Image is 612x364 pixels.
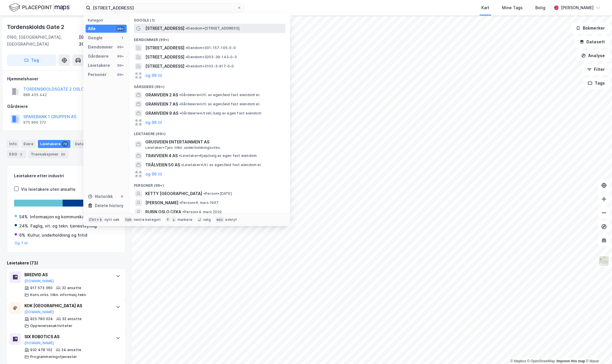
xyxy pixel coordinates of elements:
span: • [179,111,181,115]
div: avbryt [225,217,237,222]
div: Leietakere etter industri [14,172,118,179]
button: [DOMAIN_NAME] [24,310,54,314]
div: Opplevelsesaktiviteter [30,324,72,328]
span: [STREET_ADDRESS] [145,44,184,51]
span: Person • 6. mars 1967 [179,201,219,205]
span: • [186,26,187,30]
div: Gårdeiere [7,103,125,110]
div: Kontrollprogram for chat [583,336,612,364]
div: 24 ansatte [61,348,81,352]
span: • [203,191,205,196]
div: Eiendommer (99+) [129,33,290,43]
div: 888 455 442 [23,93,47,97]
div: Datasett [73,140,94,148]
button: Analyse [576,50,610,61]
div: 923 783 024 [30,317,53,321]
div: Mine Tags [502,4,523,11]
span: GRUSVEIEN ENTERTAINMENT AS [145,139,283,145]
button: Og 7 til [15,241,28,246]
div: [PERSON_NAME] [561,4,594,11]
div: 99+ [116,45,124,49]
span: RUBIN OSLO CEKA [145,209,181,215]
div: esc [215,217,224,223]
span: Gårdeiere • Utvikl./salg av egen fast eiendom [179,111,261,116]
span: GRANVEIEN 2 AS [145,92,178,98]
div: Gårdeiere (99+) [129,80,290,90]
div: Delete history [95,202,123,209]
div: 32 ansatte [62,286,81,290]
div: Kons.virks. tilkn. informasj.tekn. [30,293,87,297]
span: TRÅLVEIEN 50 AS [145,161,180,168]
span: Leietaker • Tjen. tilkn. underholdningsvirks. [145,145,221,150]
button: og 96 til [145,119,162,126]
div: KOK [GEOGRAPHIC_DATA] AS [24,302,110,309]
div: Informasjon og kommunikasjon [30,213,92,220]
span: Leietaker • Utl. av egen/leid fast eiendom el. [181,163,262,167]
button: og 96 til [145,171,162,178]
div: BREDVID AS [24,271,110,278]
div: 20 [60,151,66,157]
div: Leietakere [38,140,70,148]
div: Leietakere (73) [7,260,125,266]
div: 99+ [116,63,124,68]
button: Tag [7,54,56,66]
button: [DOMAIN_NAME] [24,279,54,283]
button: [DOMAIN_NAME] [24,341,54,345]
div: Faglig, vit. og tekn. tjenesteyting [30,223,97,229]
button: Filter [582,64,610,75]
div: Personer (99+) [129,179,290,189]
button: og 96 til [145,72,162,79]
div: ESG [7,150,26,158]
img: Z [599,256,609,266]
span: Leietaker • Kjøp/salg av egen fast eiendom [179,153,257,158]
div: velg [203,217,211,222]
div: Kategori [88,18,127,22]
div: 32 ansatte [62,317,82,321]
span: [STREET_ADDRESS] [145,25,184,32]
div: Transaksjoner [28,150,69,158]
div: Hjemmelshaver [7,75,125,82]
div: Eiere [21,140,36,148]
div: nytt søk [105,217,120,222]
img: logo.f888ab2527a4732fd821a326f86c7f29.svg [9,3,69,13]
div: 99+ [116,72,124,77]
div: Google (1) [129,13,290,24]
span: Eiendom • [STREET_ADDRESS] [186,26,240,31]
div: Personer [88,71,107,78]
span: • [179,102,181,106]
button: Bokmerker [571,22,610,34]
div: 99+ [116,26,124,31]
div: Tordenskiolds Gate 2 [7,22,65,32]
div: Bolig [535,4,545,11]
span: Eiendom • 3103-3-917-0-0 [186,64,234,69]
div: 932 478 102 [30,348,52,352]
span: Person • [DATE] [203,191,232,196]
span: • [182,210,184,214]
iframe: Chat Widget [583,336,612,364]
span: • [179,153,181,158]
div: 975 966 372 [23,120,46,125]
a: Mapbox [510,359,526,363]
div: Gårdeiere [88,53,109,60]
div: 99+ [116,54,124,59]
span: Person • 4. mars 2002 [182,210,222,214]
div: tab [124,217,133,223]
span: • [186,55,187,59]
div: Historikk [88,193,113,200]
button: Datasett [575,36,610,48]
div: 73 [62,141,68,147]
div: Leietakere [88,62,110,69]
span: KETTY [GEOGRAPHIC_DATA] [145,190,202,197]
div: Vis leietakere uten ansatte [21,186,76,193]
div: 24% [19,223,28,229]
span: • [186,64,187,68]
div: Programmeringstjenester [30,355,77,359]
div: Kart [481,4,489,11]
span: [STREET_ADDRESS] [145,54,184,61]
span: • [181,163,183,167]
button: Tags [583,77,610,89]
div: [GEOGRAPHIC_DATA], 209/369 [79,34,125,48]
input: Søk på adresse, matrikkel, gårdeiere, leietakere eller personer [90,3,237,12]
div: 54% [19,213,28,220]
span: GRANVEIEN 7 AS [145,101,178,108]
